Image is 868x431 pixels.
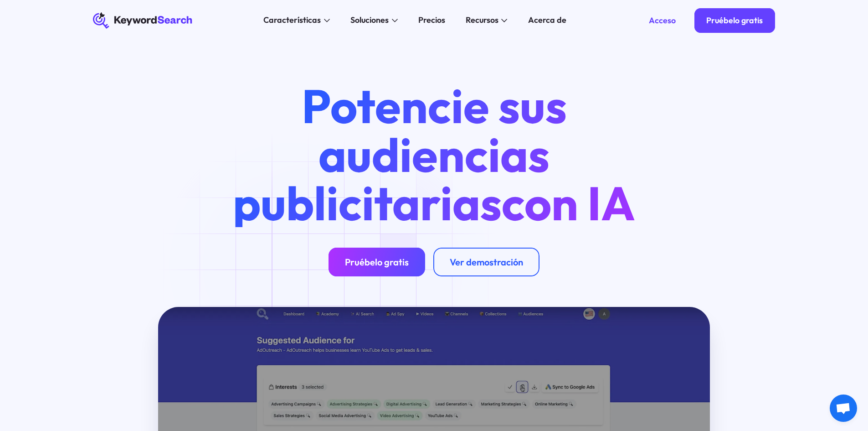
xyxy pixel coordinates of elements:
font: Pruébelo gratis [706,15,763,26]
font: Características [263,15,321,25]
font: Ver demostración [450,256,523,268]
a: Acceso [637,8,688,33]
font: Potencie sus audiencias publicitarias [233,76,567,232]
font: con IA [502,173,635,233]
a: Pruébelo gratis [694,8,776,33]
font: Recursos [466,15,498,25]
a: Precios [412,12,451,29]
a: Acerca de [522,12,572,29]
a: Pruébelo gratis [329,248,425,276]
font: Precios [418,15,445,25]
font: Soluciones [350,15,389,25]
a: Chat abierto [830,395,857,422]
font: Acerca de [528,15,566,25]
font: Pruébelo gratis [345,256,409,268]
font: Acceso [649,15,676,26]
